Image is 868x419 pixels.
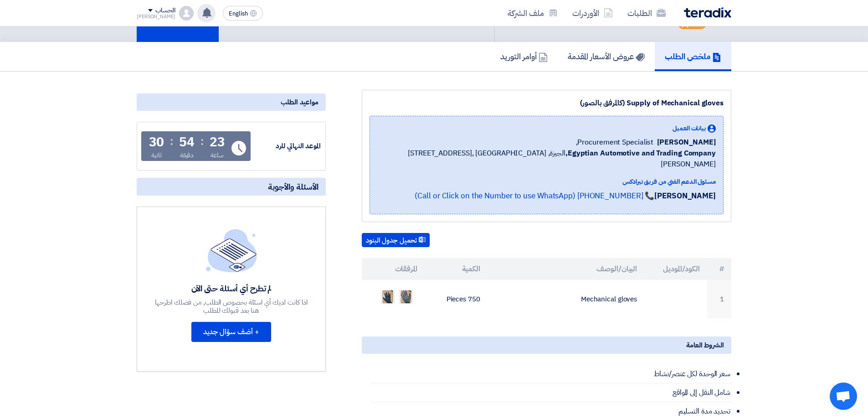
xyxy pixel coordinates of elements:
[151,150,162,160] div: ثانية
[149,136,164,149] div: 30
[191,322,271,342] button: + أضف سؤال جديد
[180,150,194,160] div: دقيقة
[170,133,173,150] div: :
[371,383,731,402] li: شامل النقل إلى المواقع
[657,137,716,148] span: [PERSON_NAME]
[665,51,721,62] h5: ملخص الطلب
[223,6,263,21] button: English
[371,365,731,383] li: سعر الوحدة لكل عنصر/نشاط
[654,190,716,202] strong: [PERSON_NAME]
[179,6,194,21] img: profile_test.png
[673,124,706,133] span: بيانات العميل
[490,42,558,71] a: أوامر التوريد
[381,289,394,305] img: _1756725794410.jpg
[655,42,731,71] a: ملخص الطلب
[179,136,195,149] div: 54
[686,340,724,350] span: الشروط العامة
[500,2,565,24] a: ملف الشركة
[707,280,731,318] td: 1
[370,98,724,109] div: Supply of Mechanical gloves (كالمرفق بالصور)
[425,258,488,280] th: الكمية
[210,136,225,149] div: 23
[558,42,655,71] a: عروض الأسعار المقدمة
[565,2,620,24] a: الأوردرات
[576,137,654,148] span: Procurement Specialist,
[377,177,716,186] div: مسئول الدعم الفني من فريق تيرادكس
[200,133,204,150] div: :
[252,141,321,151] div: الموعد النهائي للرد
[137,93,326,111] div: مواعيد الطلب
[362,233,430,248] button: تحميل جدول البنود
[400,289,412,305] img: _1756725780978.jpg
[154,298,309,315] div: اذا كانت لديك أي اسئلة بخصوص الطلب, من فضلك اطرحها هنا بعد قبولك للطلب
[684,7,731,18] img: Teradix logo
[137,14,175,19] div: [PERSON_NAME]
[362,258,425,280] th: المرفقات
[565,148,716,159] b: Egyptian Automotive and Trading Company,
[206,229,257,272] img: empty_state_list.svg
[488,258,645,280] th: البيان/الوصف
[830,383,857,410] a: دردشة مفتوحة
[155,7,175,15] div: الحساب
[377,148,716,170] span: الجيزة, [GEOGRAPHIC_DATA] ,[STREET_ADDRESS][PERSON_NAME]
[620,2,673,24] a: الطلبات
[425,280,488,318] td: 750 Pieces
[415,190,654,202] a: 📞 [PHONE_NUMBER] (Call or Click on the Number to use WhatsApp)
[211,150,224,160] div: ساعة
[154,283,309,294] div: لم تطرح أي أسئلة حتى الآن
[500,51,548,62] h5: أوامر التوريد
[488,280,645,318] td: Mechanical gloves
[707,258,731,280] th: #
[229,10,248,17] span: English
[268,181,318,192] span: الأسئلة والأجوبة
[568,51,645,62] h5: عروض الأسعار المقدمة
[644,258,707,280] th: الكود/الموديل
